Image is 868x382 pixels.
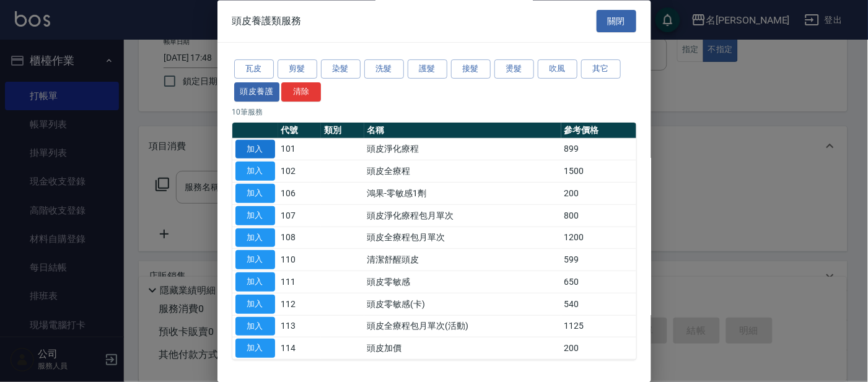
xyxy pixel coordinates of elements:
[235,184,275,204] button: 加入
[364,316,561,338] td: 頭皮全療程包月單次(活動)
[364,60,404,79] button: 洗髮
[538,60,577,79] button: 吹風
[234,82,280,102] button: 頭皮養護
[235,251,275,270] button: 加入
[561,139,636,161] td: 899
[364,337,561,360] td: 頭皮加價
[494,60,534,79] button: 燙髮
[561,271,636,293] td: 650
[321,123,364,139] th: 類別
[581,60,621,79] button: 其它
[364,139,561,161] td: 頭皮淨化療程
[278,60,317,79] button: 剪髮
[364,183,561,205] td: 鴻果-零敏感1劑
[235,339,275,358] button: 加入
[278,205,322,227] td: 107
[234,60,274,79] button: 瓦皮
[364,227,561,250] td: 頭皮全療程包月單次
[235,162,275,181] button: 加入
[235,295,275,314] button: 加入
[561,160,636,183] td: 1500
[235,228,275,248] button: 加入
[278,160,322,183] td: 102
[561,249,636,271] td: 599
[278,139,322,161] td: 101
[278,123,322,139] th: 代號
[278,183,322,205] td: 106
[278,227,322,250] td: 108
[364,293,561,316] td: 頭皮零敏感(卡)
[278,337,322,360] td: 114
[232,106,636,118] p: 10 筆服務
[364,123,561,139] th: 名稱
[281,82,321,102] button: 清除
[235,140,275,159] button: 加入
[561,293,636,316] td: 540
[278,316,322,338] td: 113
[451,60,491,79] button: 接髮
[561,227,636,250] td: 1200
[597,10,636,33] button: 關閉
[235,273,275,292] button: 加入
[364,271,561,293] td: 頭皮零敏感
[364,249,561,271] td: 清潔舒醒頭皮
[561,205,636,227] td: 800
[235,317,275,336] button: 加入
[561,316,636,338] td: 1125
[321,60,361,79] button: 染髮
[561,337,636,360] td: 200
[232,15,302,27] span: 頭皮養護類服務
[278,293,322,316] td: 112
[561,183,636,205] td: 200
[408,60,447,79] button: 護髮
[235,206,275,225] button: 加入
[364,205,561,227] td: 頭皮淨化療程包月單次
[278,249,322,271] td: 110
[561,123,636,139] th: 參考價格
[278,271,322,293] td: 111
[364,160,561,183] td: 頭皮全療程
